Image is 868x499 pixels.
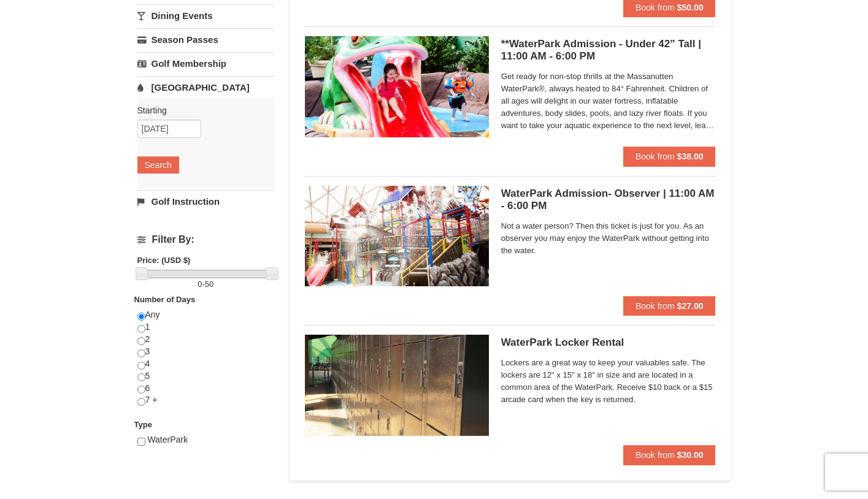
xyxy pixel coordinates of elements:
[134,295,196,304] strong: Number of Days
[677,151,704,161] strong: $38.00
[501,188,716,212] h5: WaterPark Admission- Observer | 11:00 AM - 6:00 PM
[205,280,213,289] span: 50
[137,28,274,51] a: Season Passes
[501,220,716,257] span: Not a water person? Then this ticket is just for you. As an observer you may enjoy the WaterPark ...
[305,186,489,286] img: 6619917-744-d8335919.jpg
[636,450,675,460] span: Book from
[137,278,274,291] label: -
[137,190,274,213] a: Golf Instruction
[137,104,265,116] label: Starting
[623,445,716,465] button: Book from $30.00
[501,337,716,349] h5: WaterPark Locker Rental
[198,280,202,289] span: 0
[305,36,489,137] img: 6619917-738-d4d758dd.jpg
[137,156,179,173] button: Search
[677,450,704,460] strong: $30.00
[636,301,675,311] span: Book from
[137,256,191,265] strong: Price: (USD $)
[147,435,188,444] span: WaterPark
[137,52,274,75] a: Golf Membership
[501,38,716,63] h5: **WaterPark Admission - Under 42” Tall | 11:00 AM - 6:00 PM
[137,234,274,245] h4: Filter By:
[137,76,274,99] a: [GEOGRAPHIC_DATA]
[636,151,675,161] span: Book from
[305,335,489,435] img: 6619917-1005-d92ad057.png
[677,2,704,12] strong: $50.00
[636,2,675,12] span: Book from
[623,296,716,316] button: Book from $27.00
[677,301,704,311] strong: $27.00
[137,4,274,27] a: Dining Events
[501,357,716,406] span: Lockers are a great way to keep your valuables safe. The lockers are 12" x 15" x 18" in size and ...
[623,147,716,166] button: Book from $38.00
[137,309,274,419] div: Any 1 2 3 4 5 6 7 +
[134,420,152,429] strong: Type
[501,70,716,132] span: Get ready for non-stop thrills at the Massanutten WaterPark®, always heated to 84° Fahrenheit. Ch...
